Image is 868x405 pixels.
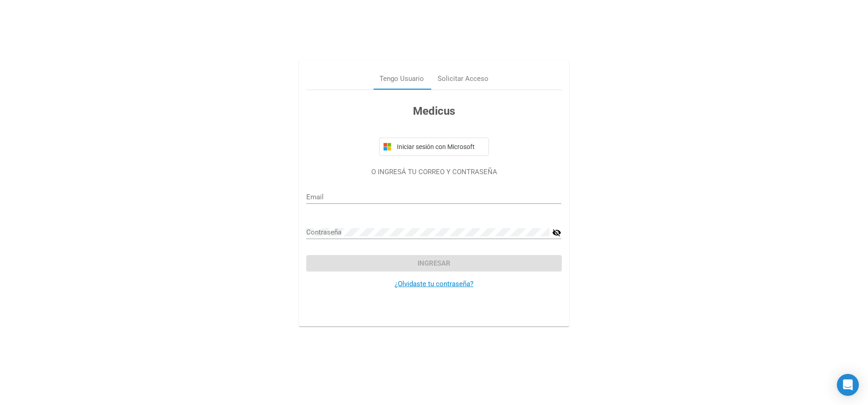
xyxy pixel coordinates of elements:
[306,103,561,119] h3: Medicus
[395,280,473,288] a: ¿Olvidaste tu contraseña?
[380,74,424,84] div: Tengo Usuario
[395,143,485,150] span: Iniciar sesión con Microsoft
[837,374,859,396] div: Open Intercom Messenger
[306,167,561,177] p: O INGRESÁ TU CORREO Y CONTRASEÑA
[552,227,561,238] mat-icon: visibility_off
[438,74,488,84] div: Solicitar Acceso
[379,138,489,156] button: Iniciar sesión con Microsoft
[306,255,561,272] button: Ingresar
[418,259,450,267] span: Ingresar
